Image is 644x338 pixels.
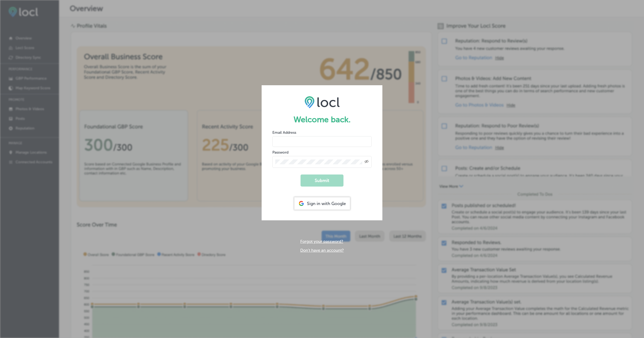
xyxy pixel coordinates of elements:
[272,150,288,155] label: Password
[300,248,344,253] a: Don't have an account?
[364,159,369,164] span: Toggle password visibility
[300,239,343,244] a: Forgot your password?
[272,115,372,124] h1: Welcome back.
[305,96,340,108] img: LOCL logo
[301,174,343,187] button: Submit
[294,197,350,210] div: Sign in with Google
[272,130,296,135] label: Email Address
